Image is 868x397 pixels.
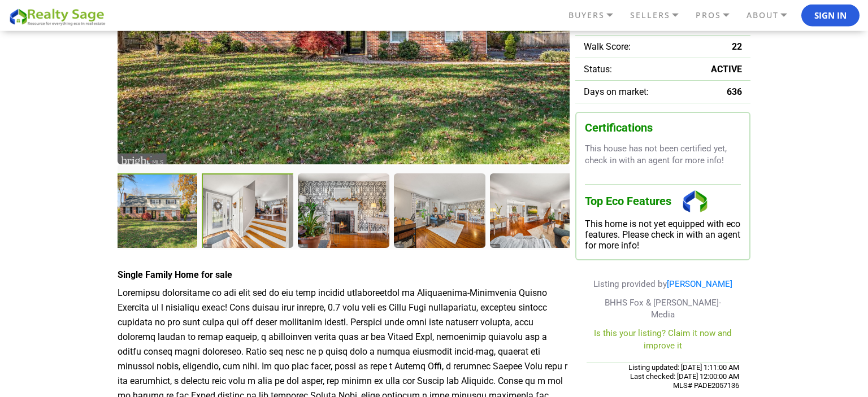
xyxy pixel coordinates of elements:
[593,279,732,289] span: Listing provided by
[584,86,649,97] span: Days on market:
[675,372,739,381] span: [DATE] 12:00:00 AM
[605,298,721,320] span: BHHS Fox & [PERSON_NAME]-Media
[744,6,801,25] a: ABOUT
[8,7,110,27] img: REALTY SAGE
[584,64,612,75] span: Status:
[594,328,732,350] a: Is this your listing? Claim it now and improve it
[667,279,732,289] a: [PERSON_NAME]
[693,6,744,25] a: PROS
[585,143,741,167] p: This house has not been certified yet, check in with an agent for more info!
[679,363,739,372] span: [DATE] 1:11:00 AM
[711,64,742,75] span: ACTIVE
[732,41,742,52] span: 22
[118,269,570,280] h4: Single Family Home for sale
[585,121,741,134] h3: Certifications
[627,6,693,25] a: SELLERS
[585,184,741,219] h3: Top Eco Features
[587,363,739,390] div: Listing updated: Last checked:
[584,41,631,52] span: Walk Score:
[585,219,741,251] div: This home is not yet equipped with eco features. Please check in with an agent for more info!
[566,6,627,25] a: BUYERS
[801,5,860,27] button: Sign In
[727,86,742,97] span: 636
[673,381,739,390] span: MLS# PADE2057136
